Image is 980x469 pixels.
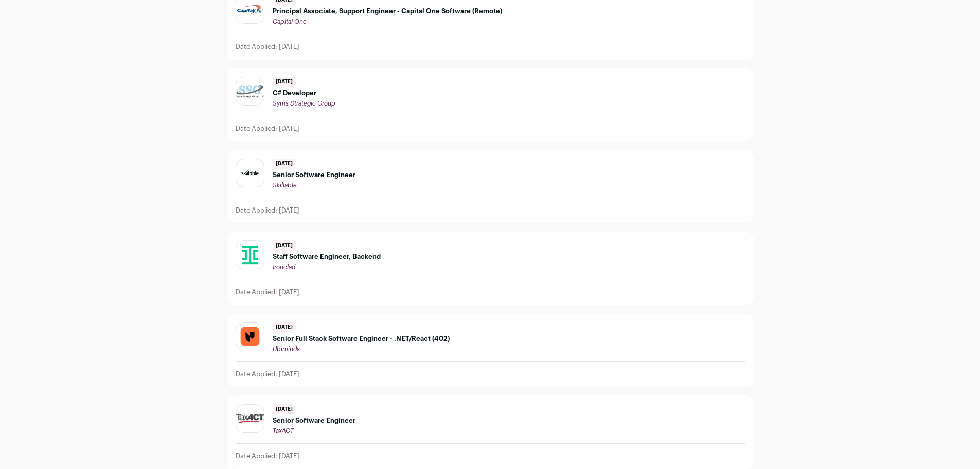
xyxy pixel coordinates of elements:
[273,159,296,169] span: [DATE]
[236,77,264,105] img: db326d94d8347d4cabedd784e5ebbea19b98894fe0a6974fb2ced70c681e704a.jpg
[236,414,264,423] img: 1d7e30a24ff967bd779a41c37e32f5fffda7972fb1e643c967daef7a2da30850.png
[273,100,335,107] span: Syms Strategic Group
[273,335,450,343] span: Senior Full Stack Software Engineer - .NET/React (402)
[227,150,753,223] a: [DATE] Senior Software Engineer Skillable Date Applied: [DATE]
[273,346,300,352] span: Ubiminds
[273,89,335,97] span: C# Developer
[273,404,296,414] span: [DATE]
[273,171,355,179] span: Senior Software Engineer
[273,264,295,270] span: Ironclad
[236,125,299,133] p: Date Applied: [DATE]
[273,416,355,425] span: Senior Software Engineer
[236,288,299,297] p: Date Applied: [DATE]
[236,370,299,378] p: Date Applied: [DATE]
[273,322,296,333] span: [DATE]
[236,452,299,460] p: Date Applied: [DATE]
[227,68,753,141] a: [DATE] C# Developer Syms Strategic Group Date Applied: [DATE]
[273,77,296,87] span: [DATE]
[273,7,502,15] span: Principal Associate, Support Engineer - Capital One Software (Remote)
[273,240,296,251] span: [DATE]
[236,166,264,181] img: 6169fca165c677f463f695e460725264a09ee22f49bc93ce283780cb8af1f89c.png
[236,241,264,269] img: 13a84033403f162f25ea8bb10cf14f0cbdb8c484e7f2ba2b3c917a5c9ca30656.png
[236,323,264,351] img: b0056ecb8c78c00616fa3be093b4c8990559d711bd28fac5e81c1c3e8175816d.png
[273,253,381,261] span: Staff Software Engineer, Backend
[227,396,753,468] a: [DATE] Senior Software Engineer TaxACT Date Applied: [DATE]
[227,232,753,305] a: [DATE] Staff Software Engineer, Backend Ironclad Date Applied: [DATE]
[236,43,299,51] p: Date Applied: [DATE]
[273,428,294,434] span: TaxACT
[227,314,753,387] a: [DATE] Senior Full Stack Software Engineer - .NET/React (402) Ubiminds Date Applied: [DATE]
[236,206,299,215] p: Date Applied: [DATE]
[273,182,297,188] span: Skillable
[273,19,307,25] span: Capital One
